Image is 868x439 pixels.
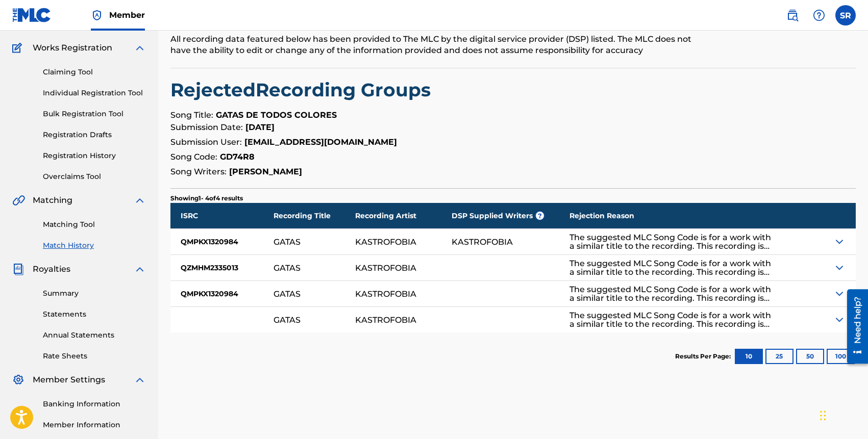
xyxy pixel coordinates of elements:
[809,5,829,25] div: Help
[835,5,856,25] div: User Menu
[170,79,856,101] h2: Rejected Recording Groups
[569,259,774,276] div: The suggested MLC Song Code is for a work with a similar title to the recording. This recording i...
[820,400,826,431] div: Drag
[833,314,846,326] img: Expand Icon
[786,9,799,21] img: search
[245,122,275,132] strong: [DATE]
[675,352,733,361] p: Results Per Page:
[355,316,416,324] div: KASTROFOBIA
[452,238,513,246] div: KASTROFOBIA
[216,110,337,120] strong: GATAS DE TODOS COLORES
[109,9,145,21] span: Member
[170,203,274,228] div: ISRC
[43,309,146,320] a: Statements
[43,130,146,140] a: Registration Drafts
[827,349,855,364] button: 100
[12,42,26,54] img: Works Registration
[12,374,24,386] img: Member Settings
[33,42,112,54] span: Works Registration
[91,9,103,21] img: Top Rightsholder
[274,264,301,272] div: GATAS
[43,351,146,361] a: Rate Sheets
[817,390,868,439] iframe: Chat Widget
[274,290,301,298] div: GATAS
[170,110,213,120] span: Song Title:
[833,236,846,248] img: Expand Icon
[244,137,397,147] strong: [EMAIL_ADDRESS][DOMAIN_NAME]
[274,203,356,228] div: Recording Title
[355,264,416,272] div: KASTROFOBIA
[134,374,146,386] img: expand
[43,288,146,299] a: Summary
[170,229,274,254] div: QMPKX1320984
[33,374,105,386] span: Member Settings
[170,34,698,56] div: All recording data featured below has been provided to The MLC by the digital service provider (D...
[833,288,846,300] img: Expand Icon
[33,194,72,206] span: Matching
[134,263,146,275] img: expand
[170,194,243,203] p: Showing 1 - 4 of 4 results
[12,263,24,275] img: Royalties
[839,285,868,367] iframe: Resource Center
[43,420,146,430] a: Member Information
[43,219,146,230] a: Matching Tool
[569,203,809,228] div: Rejection Reason
[833,262,846,274] img: Expand Icon
[43,88,146,98] a: Individual Registration Tool
[569,285,774,302] div: The suggested MLC Song Code is for a work with a similar title to the recording. This recording i...
[536,212,544,220] span: ?
[170,255,274,280] div: QZMHM2335013
[33,263,70,275] span: Royalties
[274,238,301,246] div: GATAS
[796,349,824,364] button: 50
[170,137,242,147] span: Submission User:
[355,203,452,228] div: Recording Artist
[274,316,301,324] div: GATAS
[355,238,416,246] div: KASTROFOBIA
[170,167,227,176] span: Song Writers:
[569,233,774,250] div: The suggested MLC Song Code is for a work with a similar title to the recording. This recording i...
[170,122,243,132] span: Submission Date:
[220,152,255,162] strong: GD74R8
[452,203,569,228] div: DSP Supplied Writers
[43,67,146,78] a: Claiming Tool
[782,5,803,25] a: Public Search
[229,167,302,176] strong: [PERSON_NAME]
[43,109,146,119] a: Bulk Registration Tool
[43,330,146,341] a: Annual Statements
[43,240,146,251] a: Match History
[12,8,52,22] img: MLC Logo
[765,349,793,364] button: 25
[43,399,146,409] a: Banking Information
[813,9,825,21] img: help
[355,290,416,298] div: KASTROFOBIA
[134,194,146,206] img: expand
[134,42,146,54] img: expand
[43,150,146,161] a: Registration History
[569,311,774,328] div: The suggested MLC Song Code is for a work with a similar title to the recording. This recording i...
[735,349,763,364] button: 10
[12,194,25,206] img: Matching
[170,281,274,306] div: QMPKX1320984
[43,171,146,182] a: Overclaims Tool
[170,152,217,162] span: Song Code:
